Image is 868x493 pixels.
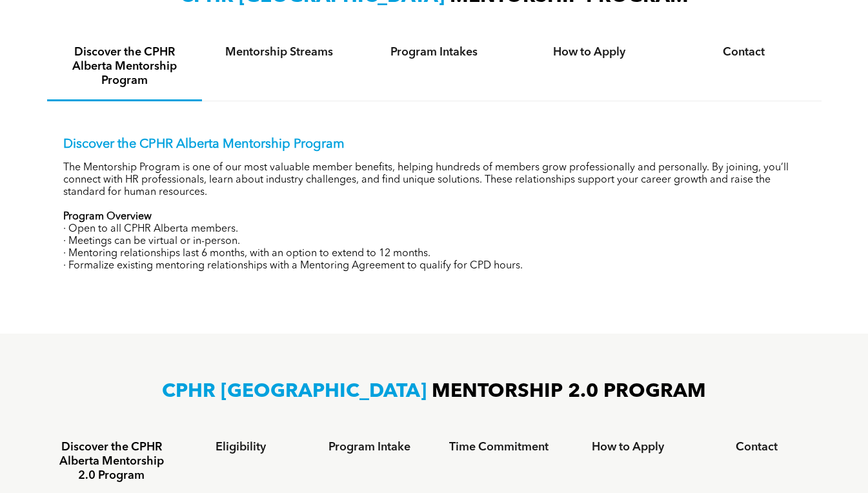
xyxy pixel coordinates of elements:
h4: Contact [704,440,810,454]
p: · Open to all CPHR Alberta members. [63,223,805,236]
span: CPHR [GEOGRAPHIC_DATA] [162,382,427,401]
h4: Mentorship Streams [214,45,345,59]
h4: Eligibility [188,440,294,454]
h4: Time Commitment [446,440,552,454]
span: MENTORSHIP 2.0 PROGRAM [432,382,706,401]
strong: Program Overview [63,212,152,222]
h4: Discover the CPHR Alberta Mentorship Program [59,45,190,88]
p: The Mentorship Program is one of our most valuable member benefits, helping hundreds of members g... [63,162,805,199]
p: · Formalize existing mentoring relationships with a Mentoring Agreement to qualify for CPD hours. [63,260,805,272]
p: Discover the CPHR Alberta Mentorship Program [63,137,805,152]
p: · Mentoring relationships last 6 months, with an option to extend to 12 months. [63,248,805,260]
h4: Program Intake [317,440,423,454]
p: · Meetings can be virtual or in-person. [63,236,805,248]
h4: Discover the CPHR Alberta Mentorship 2.0 Program [59,440,165,483]
h4: How to Apply [523,45,655,59]
h4: How to Apply [575,440,681,454]
h4: Contact [678,45,810,59]
h4: Program Intakes [368,45,500,59]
